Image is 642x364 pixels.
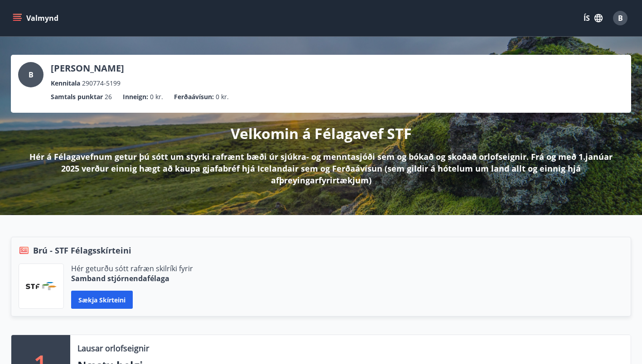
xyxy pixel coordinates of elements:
[231,124,412,144] p: Velkomin á Félagavef STF
[11,10,62,26] button: menu
[579,10,608,26] button: ÍS
[71,291,133,309] button: Sækja skírteini
[150,92,163,102] span: 0 kr.
[77,342,149,354] p: Lausar orlofseignir
[33,244,131,256] span: Brú - STF Félagsskírteini
[618,13,623,23] span: B
[29,70,34,80] span: B
[105,92,112,102] span: 26
[26,282,57,290] img: vjCaq2fThgY3EUYqSgpjEiBg6WP39ov69hlhuPVN.png
[216,92,229,102] span: 0 kr.
[82,78,121,88] span: 290774-5199
[25,151,617,186] p: Hér á Félagavefnum getur þú sótt um styrki rafrænt bæði úr sjúkra- og menntasjóði sem og bókað og...
[71,263,193,273] p: Hér geturðu sótt rafræn skilríki fyrir
[51,78,80,88] p: Kennitala
[71,273,193,283] p: Samband stjórnendafélaga
[174,92,214,102] p: Ferðaávísun :
[51,62,124,75] p: [PERSON_NAME]
[609,7,631,29] button: B
[123,92,148,102] p: Inneign :
[51,92,103,102] p: Samtals punktar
